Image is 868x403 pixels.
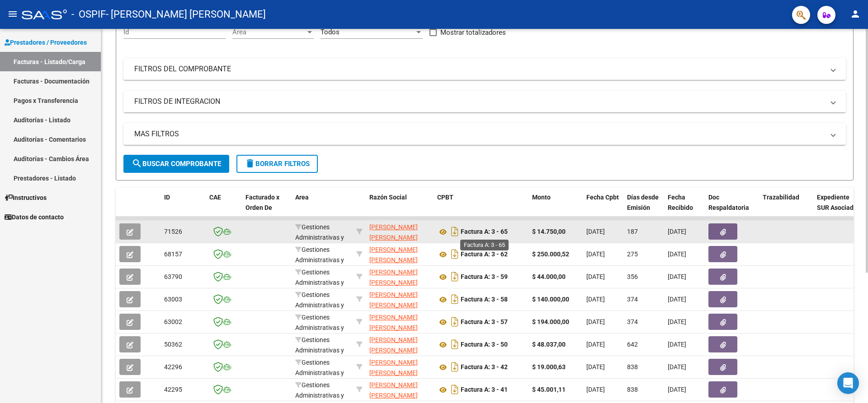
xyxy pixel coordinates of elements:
[295,336,344,364] span: Gestiones Administrativas y Otros
[164,318,182,325] span: 63002
[434,188,528,227] datatable-header-cell: CPBT
[449,382,461,397] i: Descargar documento
[532,363,566,371] strong: $ 19.000,63
[449,247,461,261] i: Descargar documento
[5,37,87,47] span: Prestadores / Proveedores
[132,160,221,168] span: Buscar Comprobante
[232,28,306,36] span: Area
[586,296,605,303] span: [DATE]
[668,318,686,325] span: [DATE]
[627,273,638,280] span: 356
[668,296,686,303] span: [DATE]
[134,129,824,139] mat-panel-title: MAS FILTROS
[123,58,846,80] mat-expansion-panel-header: FILTROS DEL COMPROBANTE
[627,386,638,393] span: 838
[71,5,106,24] span: - OSPIF
[461,296,508,303] strong: Factura A: 3 - 58
[532,228,566,235] strong: $ 14.750,00
[532,194,551,201] span: Monto
[586,273,605,280] span: [DATE]
[164,386,182,393] span: 42295
[369,194,407,201] span: Razón Social
[369,380,430,399] div: 20216435045
[209,194,221,201] span: CAE
[245,160,310,168] span: Borrar Filtros
[164,250,182,258] span: 68157
[295,359,344,387] span: Gestiones Administrativas y Otros
[532,273,566,280] strong: $ 44.000,00
[627,194,659,211] span: Días desde Emisión
[668,386,686,393] span: [DATE]
[461,319,508,326] strong: Factura A: 3 - 57
[586,318,605,325] span: [DATE]
[461,386,508,394] strong: Factura A: 3 - 41
[295,291,344,319] span: Gestiones Administrativas y Otros
[627,296,638,303] span: 374
[206,188,242,227] datatable-header-cell: CAE
[668,341,686,348] span: [DATE]
[627,250,638,258] span: 275
[164,194,170,201] span: ID
[461,273,508,281] strong: Factura A: 3 - 59
[369,357,430,376] div: 20216435045
[627,363,638,371] span: 838
[369,245,430,264] div: 20216435045
[5,193,47,203] span: Instructivos
[461,341,508,348] strong: Factura A: 3 - 50
[627,341,638,348] span: 642
[461,228,508,236] strong: Factura A: 3 - 65
[449,360,461,374] i: Descargar documento
[449,224,461,239] i: Descargar documento
[449,337,461,352] i: Descargar documento
[245,158,255,169] mat-icon: delete
[132,158,142,169] mat-icon: search
[369,246,418,264] span: [PERSON_NAME] [PERSON_NAME]
[461,251,508,258] strong: Factura A: 3 - 62
[449,269,461,284] i: Descargar documento
[369,291,418,309] span: [PERSON_NAME] [PERSON_NAME]
[236,155,318,173] button: Borrar Filtros
[532,318,569,325] strong: $ 194.000,00
[369,267,430,286] div: 20216435045
[292,188,353,227] datatable-header-cell: Area
[366,188,434,227] datatable-header-cell: Razón Social
[627,228,638,235] span: 187
[245,194,279,211] span: Facturado x Orden De
[369,290,430,309] div: 20216435045
[369,359,418,376] span: [PERSON_NAME] [PERSON_NAME]
[134,97,824,107] mat-panel-title: FILTROS DE INTEGRACION
[586,386,605,393] span: [DATE]
[440,27,506,38] span: Mostrar totalizadores
[164,296,182,303] span: 63003
[449,292,461,306] i: Descargar documento
[123,155,229,173] button: Buscar Comprobante
[164,273,182,280] span: 63790
[369,335,430,354] div: 20216435045
[369,312,430,331] div: 20216435045
[586,363,605,371] span: [DATE]
[668,250,686,258] span: [DATE]
[668,194,693,211] span: Fecha Recibido
[532,250,569,258] strong: $ 250.000,52
[295,246,344,274] span: Gestiones Administrativas y Otros
[164,363,182,371] span: 42296
[295,314,344,342] span: Gestiones Administrativas y Otros
[708,194,749,211] span: Doc Respaldatoria
[850,9,861,19] mat-icon: person
[369,222,430,241] div: 20216435045
[668,273,686,280] span: [DATE]
[532,296,569,303] strong: $ 140.000,00
[813,188,863,227] datatable-header-cell: Expediente SUR Asociado
[623,188,664,227] datatable-header-cell: Días desde Emisión
[164,341,182,348] span: 50362
[837,372,859,394] div: Open Intercom Messenger
[295,194,309,201] span: Area
[369,381,418,399] span: [PERSON_NAME] [PERSON_NAME]
[106,5,266,24] span: - [PERSON_NAME] [PERSON_NAME]
[586,250,605,258] span: [DATE]
[586,194,619,201] span: Fecha Cpbt
[586,228,605,235] span: [DATE]
[5,212,64,222] span: Datos de contacto
[668,363,686,371] span: [DATE]
[627,318,638,325] span: 374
